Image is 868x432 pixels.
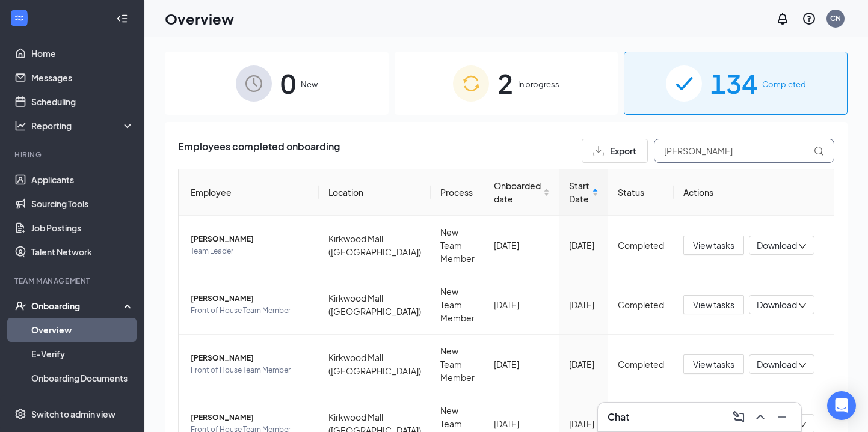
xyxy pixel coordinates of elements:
[14,408,26,420] svg: Settings
[827,391,856,420] div: Open Intercom Messenger
[280,62,296,104] span: 0
[31,41,134,65] a: Home
[31,318,134,342] a: Overview
[569,417,599,430] div: [DATE]
[431,275,484,335] td: New Team Member
[116,13,128,25] svg: Collapse
[582,139,648,163] button: Export
[31,390,134,414] a: Activity log
[830,13,841,23] div: CN
[31,90,134,114] a: Scheduling
[569,239,599,252] div: [DATE]
[31,366,134,390] a: Onboarding Documents
[494,179,541,205] span: Onboarded date
[484,169,559,216] th: Onboarded date
[608,410,629,424] h3: Chat
[751,407,770,427] button: ChevronUp
[31,216,134,240] a: Job Postings
[31,342,134,366] a: E-Verify
[14,150,132,160] div: Hiring
[31,65,134,90] a: Messages
[798,242,807,251] span: down
[494,357,550,371] div: [DATE]
[31,240,134,264] a: Talent Network
[731,410,746,424] svg: ComposeMessage
[191,364,309,376] span: Front of House Team Member
[319,216,431,275] td: Kirkwood Mall ([GEOGRAPHIC_DATA])
[319,335,431,394] td: Kirkwood Mall ([GEOGRAPHIC_DATA])
[762,78,806,90] span: Completed
[757,358,797,371] span: Download
[729,407,748,427] button: ComposeMessage
[654,139,834,163] input: Search by Name, Job Posting, or Process
[610,147,636,155] span: Export
[301,78,318,90] span: New
[618,298,664,311] div: Completed
[31,408,115,420] div: Switch to admin view
[431,335,484,394] td: New Team Member
[618,357,664,371] div: Completed
[798,361,807,370] span: down
[710,62,757,104] span: 134
[775,11,790,26] svg: Notifications
[494,239,550,252] div: [DATE]
[431,169,484,216] th: Process
[798,421,807,429] span: down
[13,12,25,24] svg: WorkstreamLogo
[569,298,599,311] div: [DATE]
[179,169,319,216] th: Employee
[165,8,234,29] h1: Overview
[14,300,26,312] svg: UserCheck
[757,299,797,311] span: Download
[518,78,559,90] span: In progress
[31,168,134,192] a: Applicants
[674,169,834,216] th: Actions
[14,276,132,286] div: Team Management
[618,239,664,252] div: Completed
[178,139,340,163] span: Employees completed onboarding
[191,305,309,317] span: Front of House Team Member
[191,293,309,305] span: [PERSON_NAME]
[191,245,309,257] span: Team Leader
[494,298,550,311] div: [DATE]
[191,412,309,424] span: [PERSON_NAME]
[683,236,744,255] button: View tasks
[14,120,26,132] svg: Analysis
[494,417,550,430] div: [DATE]
[569,179,589,205] span: Start Date
[319,169,431,216] th: Location
[802,11,816,26] svg: QuestionInfo
[31,120,135,132] div: Reporting
[693,298,734,311] span: View tasks
[191,352,309,364] span: [PERSON_NAME]
[31,192,134,216] a: Sourcing Tools
[693,357,734,371] span: View tasks
[683,354,744,374] button: View tasks
[569,357,599,371] div: [DATE]
[753,410,768,424] svg: ChevronUp
[191,233,309,245] span: [PERSON_NAME]
[772,407,792,427] button: Minimize
[798,302,807,310] span: down
[775,410,789,424] svg: Minimize
[319,275,431,335] td: Kirkwood Mall ([GEOGRAPHIC_DATA])
[693,239,734,252] span: View tasks
[497,62,513,104] span: 2
[608,169,674,216] th: Status
[757,239,797,252] span: Download
[683,295,744,314] button: View tasks
[431,216,484,275] td: New Team Member
[31,300,124,312] div: Onboarding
